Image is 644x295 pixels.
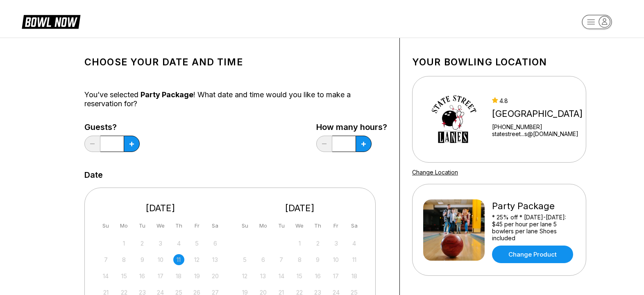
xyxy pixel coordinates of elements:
div: Not available Sunday, October 12th, 2025 [239,270,250,282]
a: Change Product [492,246,573,263]
div: [GEOGRAPHIC_DATA] [492,108,583,119]
div: [DATE] [236,203,363,214]
a: Change Location [412,169,458,176]
div: Not available Tuesday, September 16th, 2025 [137,270,148,282]
div: Not available Thursday, September 11th, 2025 [173,254,184,265]
div: Sa [349,220,360,231]
div: Not available Tuesday, September 9th, 2025 [137,254,148,265]
div: Not available Friday, September 19th, 2025 [191,270,202,282]
div: Th [312,220,323,231]
div: Not available Monday, October 6th, 2025 [258,254,269,265]
div: Not available Monday, September 15th, 2025 [118,270,129,282]
div: Not available Wednesday, September 3rd, 2025 [155,238,166,249]
div: Not available Tuesday, September 2nd, 2025 [137,238,148,249]
div: Not available Friday, October 3rd, 2025 [331,238,342,249]
label: Guests? [84,123,140,132]
div: Not available Friday, September 5th, 2025 [191,238,202,249]
div: Not available Friday, October 17th, 2025 [331,270,342,282]
div: Not available Tuesday, October 14th, 2025 [276,270,287,282]
div: Not available Saturday, September 20th, 2025 [210,270,221,282]
img: State Street Lanes [423,89,485,150]
div: Not available Wednesday, October 15th, 2025 [294,270,305,282]
div: Not available Saturday, September 6th, 2025 [210,238,221,249]
div: Mo [258,220,269,231]
div: [DATE] [97,203,224,214]
div: Not available Thursday, October 2nd, 2025 [312,238,323,249]
div: Not available Wednesday, October 8th, 2025 [294,254,305,265]
div: Party Package [492,201,575,212]
div: Su [239,220,250,231]
div: 4.8 [492,97,583,104]
span: Party Package [141,90,193,99]
div: Not available Thursday, October 9th, 2025 [312,254,323,265]
a: statestreet...s@[DOMAIN_NAME] [492,130,583,137]
div: Tu [276,220,287,231]
div: [PHONE_NUMBER] [492,123,583,130]
h1: Choose your Date and time [84,56,387,68]
div: Not available Saturday, September 13th, 2025 [210,254,221,265]
div: We [155,220,166,231]
div: Mo [118,220,129,231]
div: Not available Sunday, September 14th, 2025 [100,270,111,282]
div: Th [173,220,184,231]
div: Not available Friday, September 12th, 2025 [191,254,202,265]
div: Not available Sunday, October 5th, 2025 [239,254,250,265]
div: You’ve selected ! What date and time would you like to make a reservation for? [84,90,387,108]
label: How many hours? [316,123,387,132]
div: Sa [210,220,221,231]
div: Not available Wednesday, September 10th, 2025 [155,254,166,265]
div: Not available Thursday, October 16th, 2025 [312,270,323,282]
div: Not available Monday, October 13th, 2025 [258,270,269,282]
div: Fr [331,220,342,231]
div: Not available Monday, September 8th, 2025 [118,254,129,265]
div: Not available Wednesday, September 17th, 2025 [155,270,166,282]
div: Not available Saturday, October 4th, 2025 [349,238,360,249]
div: Not available Saturday, October 11th, 2025 [349,254,360,265]
div: Not available Tuesday, October 7th, 2025 [276,254,287,265]
div: Not available Friday, October 10th, 2025 [331,254,342,265]
div: Not available Monday, September 1st, 2025 [118,238,129,249]
h1: Your bowling location [412,56,586,68]
div: Fr [191,220,202,231]
div: Not available Sunday, September 7th, 2025 [100,254,111,265]
div: Not available Thursday, September 4th, 2025 [173,238,184,249]
div: Su [100,220,111,231]
div: * 25% off * [DATE]-[DATE]: $45 per hour per lane 5 bowlers per lane Shoes included [492,214,575,241]
div: Tu [137,220,148,231]
div: Not available Saturday, October 18th, 2025 [349,270,360,282]
div: We [294,220,305,231]
label: Date [84,170,103,179]
img: Party Package [423,199,485,261]
div: Not available Thursday, September 18th, 2025 [173,270,184,282]
div: Not available Wednesday, October 1st, 2025 [294,238,305,249]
